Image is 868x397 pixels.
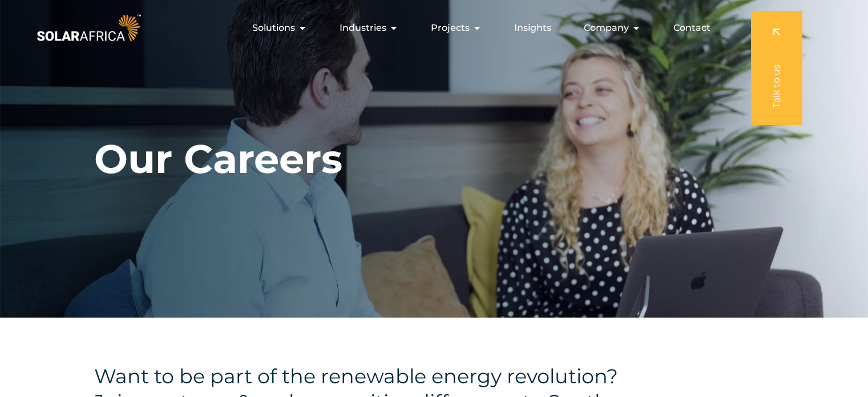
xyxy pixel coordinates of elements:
[673,21,710,35] a: Contact
[252,21,295,35] span: Solutions
[340,21,386,35] span: Industries
[94,135,342,183] h1: Our Careers
[514,21,551,35] a: Insights
[143,17,720,39] div: Menu Toggle
[431,21,470,35] span: Projects
[584,21,629,35] span: Company
[143,17,720,39] nav: Menu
